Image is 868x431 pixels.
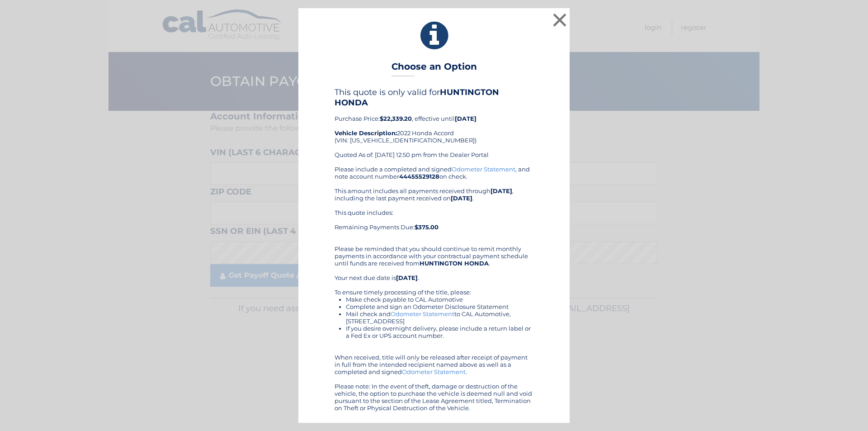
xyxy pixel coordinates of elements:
[335,166,533,412] div: Please include a completed and signed , and note account number on check. This amount includes al...
[380,115,412,122] b: $22,339.20
[451,194,472,202] b: [DATE]
[346,296,533,303] li: Make check payable to CAL Automotive
[335,87,533,107] h4: This quote is only valid for
[335,209,533,238] div: This quote includes: Remaining Payments Due:
[420,260,489,267] b: HUNTINGTON HONDA
[402,368,466,375] a: Odometer Statement
[392,61,477,77] h3: Choose an Option
[346,310,533,325] li: Mail check and to CAL Automotive, [STREET_ADDRESS]
[491,187,512,194] b: [DATE]
[335,87,499,107] b: HUNTINGTON HONDA
[335,129,397,137] strong: Vehicle Description:
[335,87,533,165] div: Purchase Price: , effective until 2022 Honda Accord (VIN: [US_VEHICLE_IDENTIFICATION_NUMBER]) Quo...
[399,173,439,180] b: 44455529128
[551,11,569,29] button: ×
[415,223,439,231] b: $375.00
[455,115,476,122] b: [DATE]
[346,303,533,310] li: Complete and sign an Odometer Disclosure Statement
[452,166,515,173] a: Odometer Statement
[396,274,418,281] b: [DATE]
[391,310,454,317] a: Odometer Statement
[346,325,533,339] li: If you desire overnight delivery, please include a return label or a Fed Ex or UPS account number.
